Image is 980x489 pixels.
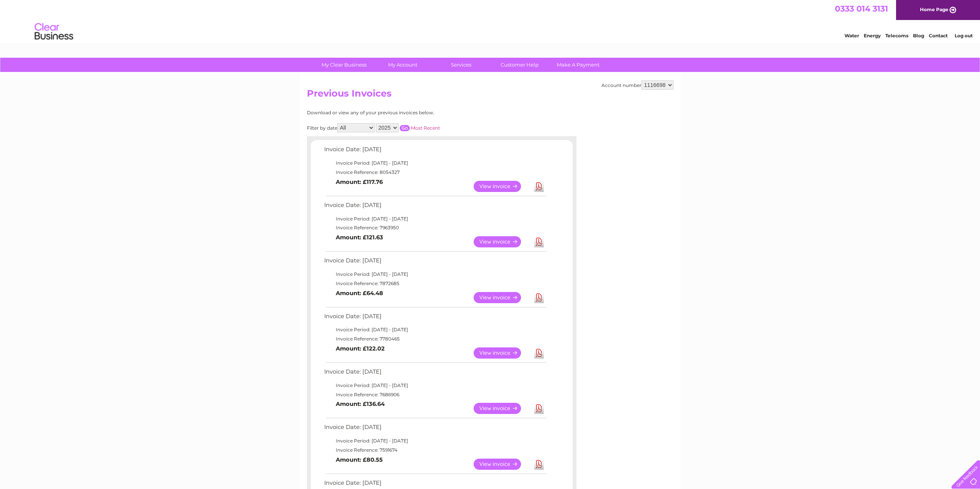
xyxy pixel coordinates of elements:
td: Invoice Reference: 7963950 [322,223,548,232]
td: Invoice Date: [DATE] [322,200,548,214]
a: View [474,347,530,359]
a: Make A Payment [546,58,610,72]
b: Amount: £64.48 [336,290,383,297]
td: Invoice Date: [DATE] [322,311,548,325]
a: View [474,181,530,192]
a: View [474,459,530,470]
a: Download [534,292,544,303]
td: Invoice Reference: 7686906 [322,390,548,399]
a: 0333 014 3131 [835,4,888,13]
td: Invoice Period: [DATE] - [DATE] [322,381,548,390]
a: My Clear Business [312,58,376,72]
a: Energy [864,33,881,38]
b: Amount: £80.55 [336,456,383,463]
a: Water [844,33,859,38]
b: Amount: £136.64 [336,401,385,407]
td: Invoice Reference: 7591674 [322,446,548,455]
a: Log out [955,33,973,38]
td: Invoice Date: [DATE] [322,422,548,436]
a: View [474,403,530,414]
a: Download [534,403,544,414]
a: View [474,236,530,247]
td: Invoice Period: [DATE] - [DATE] [322,214,548,224]
a: Download [534,347,544,359]
a: Blog [913,33,924,38]
td: Invoice Date: [DATE] [322,367,548,381]
a: Download [534,459,544,470]
a: Services [429,58,493,72]
div: Download or view any of your previous invoices below. [307,110,509,115]
a: Most Recent [411,125,440,131]
a: View [474,292,530,303]
td: Invoice Period: [DATE] - [DATE] [322,270,548,279]
b: Amount: £117.76 [336,179,383,185]
a: Download [534,181,544,192]
a: Download [534,236,544,247]
div: Filter by date [307,123,509,132]
td: Invoice Reference: 8054327 [322,168,548,177]
img: logo.png [34,20,74,43]
a: Customer Help [488,58,551,72]
td: Invoice Period: [DATE] - [DATE] [322,436,548,446]
td: Invoice Period: [DATE] - [DATE] [322,159,548,168]
td: Invoice Period: [DATE] - [DATE] [322,325,548,334]
h2: Previous Invoices [307,88,673,103]
a: My Account [371,58,434,72]
div: Account number [601,80,673,90]
a: Telecoms [885,33,908,38]
b: Amount: £122.02 [336,345,385,352]
td: Invoice Date: [DATE] [322,255,548,270]
div: Clear Business is a trading name of Verastar Limited (registered in [GEOGRAPHIC_DATA] No. 3667643... [308,4,672,37]
b: Amount: £121.63 [336,234,383,241]
a: Contact [929,33,948,38]
td: Invoice Reference: 7780465 [322,334,548,344]
td: Invoice Date: [DATE] [322,144,548,159]
td: Invoice Reference: 7872685 [322,279,548,288]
